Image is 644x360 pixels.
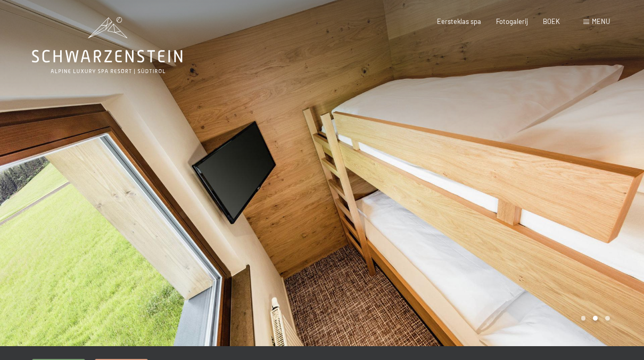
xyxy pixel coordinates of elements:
[496,17,528,26] a: Fotogalerij
[592,17,610,26] span: Menu
[543,17,560,26] a: BOEK
[437,17,481,26] a: Eersteklas spa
